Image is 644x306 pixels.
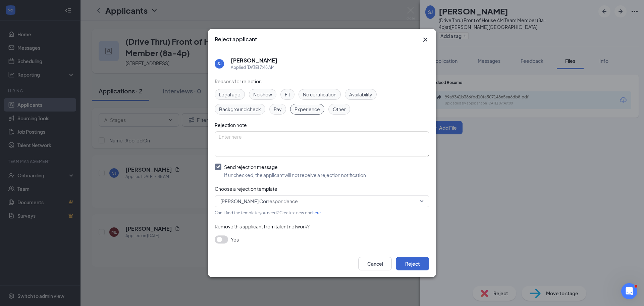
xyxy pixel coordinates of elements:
[312,210,321,215] a: here
[621,283,637,299] iframe: Intercom live chat
[231,57,277,64] h5: [PERSON_NAME]
[303,91,336,98] span: No certification
[253,91,272,98] span: No show
[333,105,346,113] span: Other
[396,257,429,270] button: Reject
[274,105,282,113] span: Pay
[421,36,429,44] svg: Cross
[219,105,261,113] span: Background check
[285,91,290,98] span: Fit
[220,196,298,206] span: [PERSON_NAME] Correspondence
[215,223,310,229] span: Remove this applicant from talent network?
[294,105,320,113] span: Experience
[219,91,240,98] span: Legal age
[358,257,392,270] button: Cancel
[215,186,277,192] span: Choose a rejection template
[215,210,322,215] span: Can't find the template you need? Create a new one .
[215,78,262,84] span: Reasons for rejection
[217,61,222,67] div: SJ
[349,91,372,98] span: Availability
[421,36,429,44] button: Close
[231,64,277,71] div: Applied [DATE] 7:48 AM
[215,122,247,128] span: Rejection note
[215,36,257,43] h3: Reject applicant
[231,235,239,244] span: Yes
